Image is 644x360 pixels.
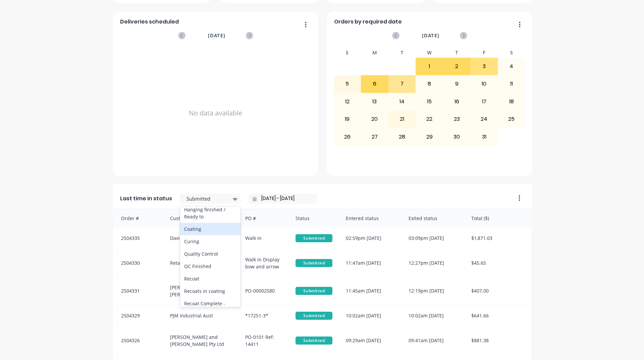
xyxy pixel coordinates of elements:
div: 09:41am [DATE] [402,327,465,354]
div: 27 [361,128,388,145]
div: S [334,48,361,58]
div: T [388,48,416,58]
div: [PERSON_NAME] and [PERSON_NAME] Pty Ltd [163,327,239,354]
div: 20 [361,111,388,127]
div: 22 [416,111,443,127]
div: Coating [180,223,240,235]
span: Submitted [296,312,332,320]
div: Quality Control [180,248,240,260]
div: PO-0101 Ref: 14411 [238,327,289,354]
input: Filter by date [257,194,314,204]
div: 31 [471,128,497,145]
div: 28 [389,128,416,145]
div: PO # [238,209,289,227]
div: 11 [498,75,525,92]
div: 3 [471,58,497,75]
div: 7 [389,75,416,92]
div: $407.00 [465,277,532,305]
div: 14 [389,93,416,110]
div: 02:59pm [DATE] [339,227,402,249]
div: Status [289,209,339,227]
div: 15 [416,93,443,110]
div: 16 [443,93,470,110]
div: Walk in [238,227,289,249]
div: 10:02am [DATE] [339,305,402,326]
div: $45.65 [465,249,532,277]
div: PJM Industrial Aust [163,305,239,326]
div: 10:02am [DATE] [402,305,465,326]
span: [DATE] [208,32,225,39]
div: Recoats in coating [180,285,240,297]
span: Submitted [296,259,332,267]
div: Davie Constructions [163,227,239,249]
div: T [443,48,471,58]
div: 19 [334,111,361,127]
div: 5 [334,75,361,92]
div: QC Finished [180,260,240,272]
span: Submitted [296,337,332,345]
span: Deliveries scheduled [120,18,179,26]
div: $1,871.03 [465,227,532,249]
div: $881.38 [465,327,532,354]
div: Exited status [402,209,465,227]
span: Submitted [296,287,332,295]
div: 26 [334,128,361,145]
div: 6 [361,75,388,92]
div: Retail Customers [163,249,239,277]
div: Curing [180,235,240,248]
div: 12:27pm [DATE] [402,249,465,277]
div: [PERSON_NAME] & [PERSON_NAME] Pty Ltd [163,277,239,305]
div: 24 [471,111,497,127]
div: 2504326 [113,327,163,354]
div: W [416,48,443,58]
div: 1 [416,58,443,75]
div: M [361,48,388,58]
div: 2504335 [113,227,163,249]
div: 29 [416,128,443,145]
span: Submitted [296,234,332,242]
span: [DATE] [422,32,439,39]
div: Entered status [339,209,402,227]
div: 30 [443,128,470,145]
div: 4 [498,58,525,75]
div: 17 [471,93,497,110]
div: No data available [120,48,311,178]
div: 13 [361,93,388,110]
div: 2504329 [113,305,163,326]
div: F [470,48,498,58]
div: Order # [113,209,163,227]
div: 03:09pm [DATE] [402,227,465,249]
div: Recoat [180,272,240,285]
div: Recoat Complete - Notify Customer [180,297,240,317]
div: 25 [498,111,525,127]
div: 2504330 [113,249,163,277]
div: Walk in Display bow and arrow [238,249,289,277]
div: PO-00002580 [238,277,289,305]
div: 09:29am [DATE] [339,327,402,354]
div: 23 [443,111,470,127]
div: 10 [471,75,497,92]
span: Last time in status [120,195,172,203]
div: 11:45am [DATE] [339,277,402,305]
div: 12:19pm [DATE] [402,277,465,305]
div: Total ($) [465,209,532,227]
div: 2 [443,58,470,75]
div: $641.66 [465,305,532,326]
div: Customer [163,209,239,227]
div: 8 [416,75,443,92]
div: Hanging finished / Ready to [180,203,240,223]
div: 11:47am [DATE] [339,249,402,277]
div: S [498,48,525,58]
div: 18 [498,93,525,110]
div: 21 [389,111,416,127]
div: 12 [334,93,361,110]
div: 9 [443,75,470,92]
div: 2504331 [113,277,163,305]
